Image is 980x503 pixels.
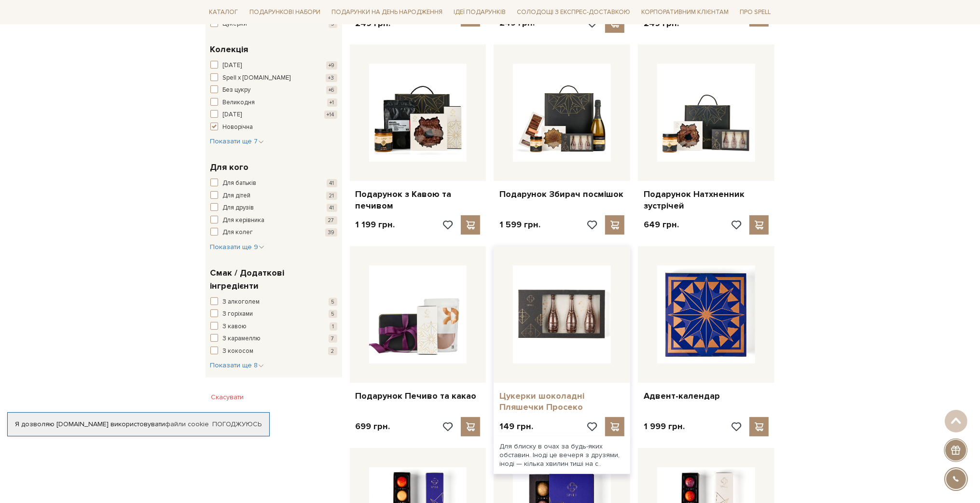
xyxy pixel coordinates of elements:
[223,179,257,188] span: Для батьків
[356,219,395,230] p: 1 199 грн.
[330,322,337,331] span: 1
[210,203,337,213] button: Для друзів 41
[356,189,481,211] a: Подарунок з Кавою та печивом
[223,322,247,332] span: З кавою
[210,43,248,56] span: Колекція
[644,189,769,211] a: Подарунок Натхненник зустрічей
[326,74,337,82] span: +3
[356,421,390,432] p: 699 грн.
[246,5,324,20] a: Подарункові набори
[210,179,337,188] button: Для батьків 41
[324,111,337,119] span: +14
[223,334,261,344] span: З карамеллю
[210,98,337,108] button: Великодня +1
[210,361,264,370] button: Показати ще 8
[326,86,337,94] span: +6
[499,391,624,413] a: Цукерки шоколадні Пляшечки Просеко
[206,5,242,20] a: Каталог
[210,242,264,252] button: Показати ще 9
[210,347,337,356] button: З кокосом 2
[210,110,337,120] button: [DATE] +14
[223,216,265,225] span: Для керівника
[329,20,337,28] span: 9
[210,191,337,201] button: Для дітей 21
[223,191,251,201] span: Для дітей
[499,421,533,432] p: 149 грн.
[736,5,774,20] a: Про Spell
[644,391,769,402] a: Адвент-календар
[210,266,335,293] span: Смак / Додаткові інгредієнти
[327,204,337,212] span: 41
[210,85,337,95] button: Без цукру +6
[223,110,242,120] span: [DATE]
[329,298,337,306] span: 5
[513,4,634,20] a: Солодощі з експрес-доставкою
[329,310,337,318] span: 5
[210,322,337,332] button: З кавою 1
[329,335,337,343] span: 7
[8,420,269,429] div: Я дозволяю [DOMAIN_NAME] використовувати
[210,297,337,307] button: З алкоголем 5
[325,228,337,237] span: 39
[210,123,337,132] button: Новорічна
[644,421,685,432] p: 1 999 грн.
[494,436,630,475] div: Для блиску в очах за будь-яких обставин. Іноді це вечеря з друзями, іноді — кілька хвилин тиші на...
[499,219,540,230] p: 1 599 грн.
[210,73,337,83] button: Spell x [DOMAIN_NAME] +3
[210,334,337,344] button: З карамеллю 7
[223,347,254,356] span: З кокосом
[328,347,337,355] span: 2
[327,179,337,187] span: 41
[223,98,255,108] span: Великодня
[210,137,264,146] button: Показати ще 7
[644,219,679,230] p: 649 грн.
[326,192,337,200] span: 21
[499,189,624,200] a: Подарунок Збирач посмішок
[210,309,337,319] button: З горіхами 5
[210,243,264,251] span: Показати ще 9
[326,61,337,70] span: +9
[212,420,262,429] a: Погоджуюсь
[450,5,510,20] a: Ідеї подарунків
[327,98,337,107] span: +1
[165,420,209,428] a: файли cookie
[210,137,264,145] span: Показати ще 7
[210,228,337,238] button: Для колег 39
[223,297,260,307] span: З алкоголем
[210,216,337,225] button: Для керівника 27
[210,361,264,369] span: Показати ще 8
[223,203,254,213] span: Для друзів
[223,309,253,319] span: З горіхами
[223,73,291,83] span: Spell x [DOMAIN_NAME]
[637,5,732,20] a: Корпоративним клієнтам
[223,228,253,238] span: Для колег
[356,391,481,402] a: Подарунок Печиво та какао
[328,5,446,20] a: Подарунки на День народження
[206,390,250,405] button: Скасувати
[210,161,249,174] span: Для кого
[223,61,242,70] span: [DATE]
[210,61,337,70] button: [DATE] +9
[223,123,253,132] span: Новорічна
[223,85,251,95] span: Без цукру
[325,216,337,224] span: 27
